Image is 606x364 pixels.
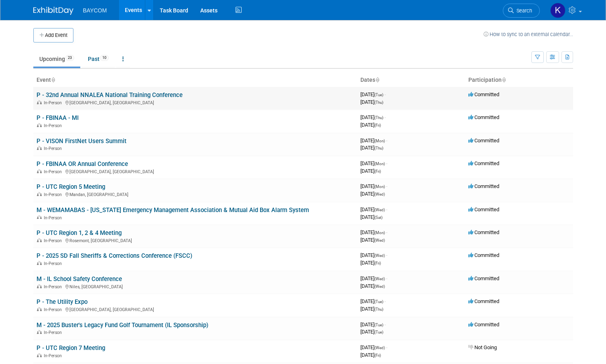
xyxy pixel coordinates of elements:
[468,206,499,212] span: Committed
[360,237,385,243] span: [DATE]
[65,55,74,61] span: 23
[375,77,379,83] a: Sort by Start Date
[37,183,105,190] a: P - UTC Region 5 Meeting
[502,77,506,83] a: Sort by Participation Type
[37,298,87,305] a: P - The Utility Expo
[468,91,499,97] span: Committed
[374,192,385,196] span: (Wed)
[37,252,192,259] a: P - 2025 SD Fall Sheriffs & Corrections Conference (FSCC)
[44,307,64,312] span: In-Person
[37,237,354,243] div: Rosemont, [GEOGRAPHIC_DATA]
[37,306,354,312] div: [GEOGRAPHIC_DATA], [GEOGRAPHIC_DATA]
[374,139,385,143] span: (Mon)
[44,192,64,197] span: In-Person
[386,252,387,258] span: -
[374,93,383,97] span: (Tue)
[360,283,385,289] span: [DATE]
[37,123,42,127] img: In-Person Event
[360,206,387,212] span: [DATE]
[484,31,573,37] a: How to sync to an external calendar...
[468,298,499,304] span: Committed
[44,330,64,335] span: In-Person
[468,252,499,258] span: Committed
[374,184,385,189] span: (Mon)
[360,138,387,144] span: [DATE]
[44,353,64,358] span: In-Person
[386,275,387,281] span: -
[37,215,42,219] img: In-Person Event
[44,238,64,243] span: In-Person
[374,208,385,212] span: (Wed)
[374,100,383,105] span: (Thu)
[82,51,115,67] a: Past10
[44,215,64,220] span: In-Person
[360,183,387,189] span: [DATE]
[37,114,79,121] a: P - FBINAA - MI
[374,146,383,150] span: (Thu)
[468,322,499,328] span: Committed
[468,229,499,235] span: Committed
[37,100,42,104] img: In-Person Event
[360,114,386,120] span: [DATE]
[44,123,64,128] span: In-Person
[514,8,532,14] span: Search
[360,298,386,304] span: [DATE]
[374,123,381,127] span: (Fri)
[468,114,499,120] span: Committed
[33,7,73,15] img: ExhibitDay
[37,191,354,197] div: Mandan, [GEOGRAPHIC_DATA]
[37,307,42,311] img: In-Person Event
[33,28,73,42] button: Add Event
[37,344,105,352] a: P - UTC Region 7 Meeting
[360,160,387,166] span: [DATE]
[374,277,385,281] span: (Wed)
[468,183,499,189] span: Committed
[37,99,354,105] div: [GEOGRAPHIC_DATA], [GEOGRAPHIC_DATA]
[374,307,383,311] span: (Thu)
[37,168,354,174] div: [GEOGRAPHIC_DATA], [GEOGRAPHIC_DATA]
[83,7,107,14] span: BAYCOM
[386,206,387,212] span: -
[360,145,383,151] span: [DATE]
[374,330,383,334] span: (Tue)
[374,215,382,220] span: (Sat)
[37,192,42,196] img: In-Person Event
[374,346,385,350] span: (Wed)
[37,169,42,173] img: In-Person Event
[374,261,381,265] span: (Fri)
[360,191,385,197] span: [DATE]
[468,275,499,281] span: Committed
[468,160,499,166] span: Committed
[37,138,126,145] a: P - VISON FirstNet Users Summit
[44,146,64,151] span: In-Person
[468,138,499,144] span: Committed
[360,122,381,128] span: [DATE]
[360,344,387,350] span: [DATE]
[360,322,386,328] span: [DATE]
[360,252,387,258] span: [DATE]
[384,298,386,304] span: -
[360,260,381,266] span: [DATE]
[33,51,80,67] a: Upcoming23
[44,169,64,174] span: In-Person
[37,261,42,265] img: In-Person Event
[386,229,387,235] span: -
[503,4,540,18] a: Search
[468,344,497,350] span: Not Going
[360,168,381,174] span: [DATE]
[374,253,385,258] span: (Wed)
[360,306,383,312] span: [DATE]
[37,160,128,168] a: P - FBINAA OR Annual Conference
[37,146,42,150] img: In-Person Event
[384,114,386,120] span: -
[374,169,381,174] span: (Fri)
[384,91,386,97] span: -
[51,77,55,83] a: Sort by Event Name
[37,91,183,99] a: P - 32nd Annual NNALEA National Training Conference
[37,229,122,237] a: P - UTC Region 1, 2 & 4 Meeting
[384,322,386,328] span: -
[44,261,64,266] span: In-Person
[386,183,387,189] span: -
[374,284,385,289] span: (Wed)
[37,284,42,288] img: In-Person Event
